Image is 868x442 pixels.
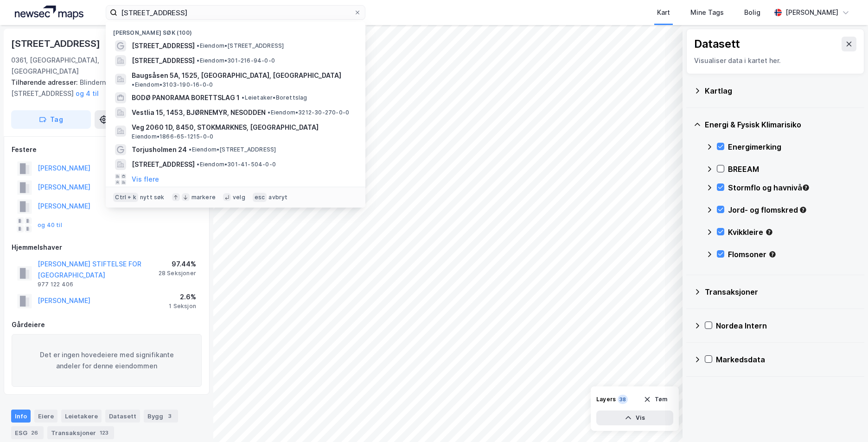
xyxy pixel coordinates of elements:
div: nytt søk [140,194,165,201]
div: 123 [98,428,110,437]
span: Eiendom • [STREET_ADDRESS] [189,146,276,153]
span: Vestlia 15, 1453, BJØRNEMYR, NESODDEN [132,107,266,118]
div: 1 Seksjon [169,303,196,310]
span: Eiendom • 301-41-504-0-0 [197,161,276,168]
div: Info [11,410,31,423]
div: [PERSON_NAME] søk (100) [106,22,365,38]
span: Eiendom • 1866-65-1215-0-0 [132,133,213,140]
span: • [189,146,191,153]
span: Leietaker • Borettslag [242,94,307,101]
div: Datasett [694,37,740,51]
div: velg [233,194,245,201]
div: markere [191,194,216,201]
div: [PERSON_NAME] [785,7,838,18]
div: Tooltip anchor [799,206,807,214]
button: Vis [596,410,673,425]
span: • [197,42,199,49]
div: Kart [657,7,670,18]
span: BODØ PANORAMA BORETTSLAG 1 [132,92,240,103]
div: Gårdeiere [12,319,202,330]
span: [STREET_ADDRESS] [132,40,195,51]
div: Nordea Intern [716,320,857,331]
button: Tag [11,110,91,129]
div: Det er ingen hovedeiere med signifikante andeler for denne eiendommen [12,334,202,387]
span: [STREET_ADDRESS] [132,159,195,170]
span: Torjusholmen 24 [132,144,187,155]
img: logo.a4113a55bc3d86da70a041830d287a7e.svg [15,6,83,19]
div: Stormflo og havnivå [728,182,857,193]
div: 97.44% [159,259,196,270]
div: avbryt [268,194,287,201]
span: Eiendom • [STREET_ADDRESS] [197,42,284,50]
span: Baugsåsen 5A, 1525, [GEOGRAPHIC_DATA], [GEOGRAPHIC_DATA] [132,70,341,81]
div: esc [253,193,267,202]
div: Kartlag [705,85,857,96]
div: ESG [11,426,44,439]
div: 28 Seksjoner [159,270,196,277]
div: 26 [29,428,40,437]
div: BREEAM [728,164,857,175]
div: Hjemmelshaver [12,242,202,253]
div: Tooltip anchor [765,228,773,236]
div: Ctrl + k [113,193,138,202]
div: 3 [165,411,174,421]
span: Eiendom • 3103-190-16-0-0 [132,81,213,88]
div: 2.6% [169,291,196,303]
div: [STREET_ADDRESS] [11,36,102,51]
button: Vis flere [132,174,159,185]
div: 0361, [GEOGRAPHIC_DATA], [GEOGRAPHIC_DATA] [11,55,131,77]
div: Tooltip anchor [768,250,777,259]
div: Markedsdata [716,354,857,365]
div: Visualiser data i kartet her. [694,55,856,66]
div: Leietakere [61,410,102,423]
iframe: Chat Widget [822,398,868,442]
div: Energi & Fysisk Klimarisiko [705,119,857,130]
div: Kvikkleire [728,227,857,238]
div: Bygg [144,410,178,423]
div: 38 [618,395,628,404]
span: Eiendom • 301-216-94-0-0 [197,57,275,64]
div: Transaksjoner [705,286,857,297]
span: [STREET_ADDRESS] [132,55,195,66]
div: 977 122 406 [38,281,73,288]
div: Tooltip anchor [802,183,810,192]
span: Veg 2060 1D, 8450, STOKMARKNES, [GEOGRAPHIC_DATA] [132,122,354,133]
button: Tøm [638,392,673,407]
div: Layers [596,396,616,403]
div: Mine Tags [690,7,724,18]
div: Energimerking [728,141,857,152]
span: • [197,57,199,64]
div: Transaksjoner [47,426,114,439]
span: • [268,109,270,116]
span: • [197,161,199,168]
div: Datasett [105,410,140,423]
span: Tilhørende adresser: [11,78,80,86]
span: Eiendom • 3212-30-270-0-0 [268,109,349,116]
span: • [132,81,134,88]
div: Festere [12,144,202,155]
div: Jord- og flomskred [728,204,857,215]
div: Blindernveien 7e, [STREET_ADDRESS] [11,77,195,99]
span: • [242,94,244,101]
div: Flomsoner [728,249,857,260]
input: Søk på adresse, matrikkel, gårdeiere, leietakere eller personer [117,6,354,19]
div: Bolig [744,7,760,18]
div: Eiere [34,410,57,423]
